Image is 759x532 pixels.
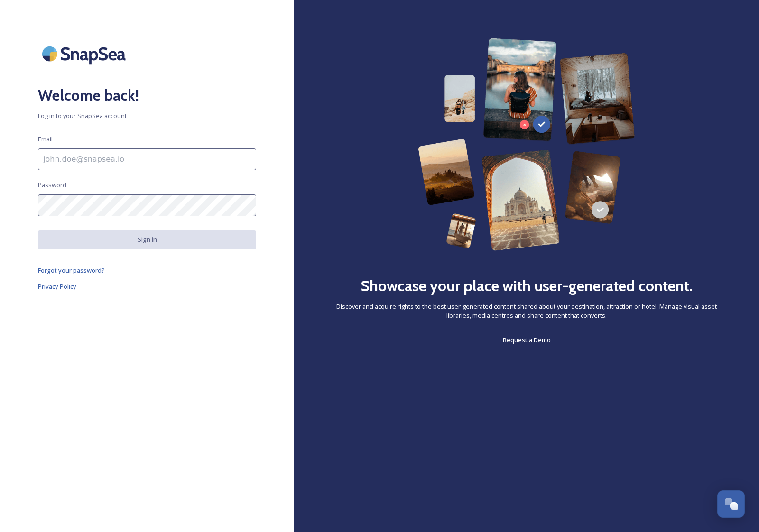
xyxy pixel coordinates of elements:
[717,490,745,518] button: Open Chat
[361,275,693,297] h2: Showcase your place with user-generated content.
[38,266,105,275] span: Forgot your password?
[38,111,256,120] span: Log in to your SnapSea account
[38,230,256,249] button: Sign in
[38,181,66,190] span: Password
[38,281,256,292] a: Privacy Policy
[418,38,635,251] img: 63b42ca75bacad526042e722_Group%20154-p-800.png
[38,148,256,170] input: john.doe@snapsea.io
[503,336,551,344] span: Request a Demo
[38,84,256,107] h2: Welcome back!
[38,282,76,291] span: Privacy Policy
[503,334,551,346] a: Request a Demo
[332,302,721,320] span: Discover and acquire rights to the best user-generated content shared about your destination, att...
[38,38,133,70] img: SnapSea Logo
[38,265,256,276] a: Forgot your password?
[38,135,53,144] span: Email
